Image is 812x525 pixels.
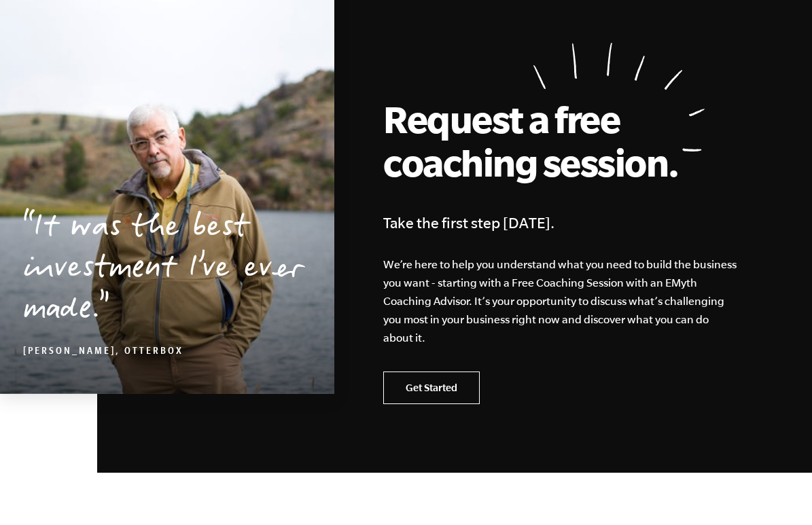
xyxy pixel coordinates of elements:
[383,372,480,404] a: Get Started
[383,97,689,184] h2: Request a free coaching session.
[23,347,183,358] cite: [PERSON_NAME], OtterBox
[744,460,812,525] iframe: Chat Widget
[383,255,738,347] p: We’re here to help you understand what you need to build the business you want - starting with a ...
[383,211,743,235] h4: Take the first step [DATE].
[23,209,311,331] p: It was the best investment I’ve ever made.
